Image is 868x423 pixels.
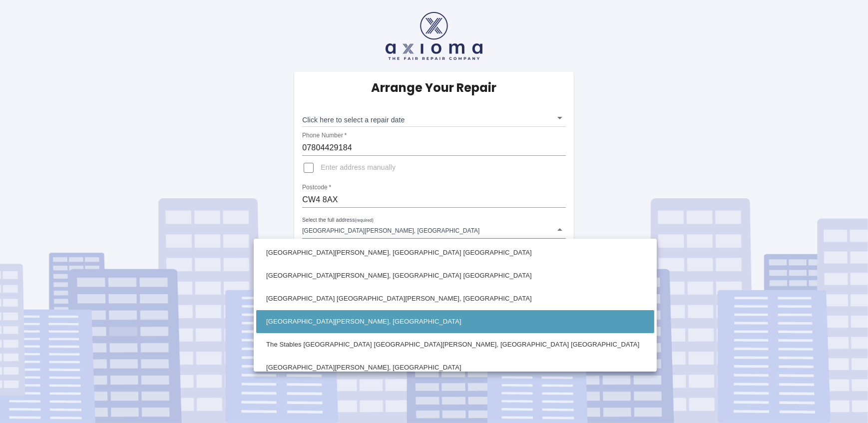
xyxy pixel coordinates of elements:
[256,356,654,379] li: [GEOGRAPHIC_DATA][PERSON_NAME], [GEOGRAPHIC_DATA]
[256,241,654,264] li: [GEOGRAPHIC_DATA][PERSON_NAME], [GEOGRAPHIC_DATA] [GEOGRAPHIC_DATA]
[256,264,654,287] li: [GEOGRAPHIC_DATA][PERSON_NAME], [GEOGRAPHIC_DATA] [GEOGRAPHIC_DATA]
[256,333,654,356] li: The Stables [GEOGRAPHIC_DATA] [GEOGRAPHIC_DATA][PERSON_NAME], [GEOGRAPHIC_DATA] [GEOGRAPHIC_DATA]
[256,310,654,333] li: [GEOGRAPHIC_DATA][PERSON_NAME], [GEOGRAPHIC_DATA]
[256,287,654,310] li: [GEOGRAPHIC_DATA] [GEOGRAPHIC_DATA][PERSON_NAME], [GEOGRAPHIC_DATA]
